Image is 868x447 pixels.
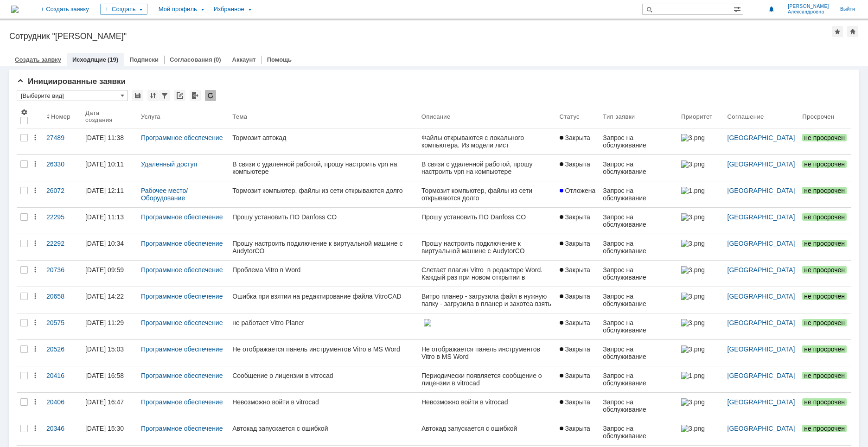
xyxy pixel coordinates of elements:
[677,419,724,445] a: 3.png
[556,208,600,234] a: Закрыта
[798,287,851,313] a: не просрочен
[85,293,124,300] div: [DATE] 14:22
[85,319,124,326] div: [DATE] 11:29
[141,160,197,168] a: Удаленный доступ
[734,4,743,13] span: Расширенный поиск
[32,134,39,141] div: Действия
[82,105,137,128] th: Дата создания
[43,419,82,445] a: 20346
[229,208,418,234] a: Прошу установить ПО Danfoss CO
[677,313,724,339] a: 3.png
[560,398,590,406] span: Закрыта
[681,187,704,194] img: 1.png
[681,372,704,379] img: 1.png
[681,425,704,432] img: 3.png
[32,425,39,432] div: Действия
[798,393,851,419] a: не просрочен
[232,398,414,406] div: Невозможно войти в vitrocad
[51,113,70,120] div: Номер
[43,393,82,419] a: 20406
[232,213,414,221] div: Прошу установить ПО Danfoss CO
[46,134,78,141] div: 27489
[141,319,223,326] a: Программное обеспечение
[599,340,677,366] a: Запрос на обслуживание
[82,181,137,207] a: [DATE] 12:11
[603,134,674,149] div: Запрос на обслуживание
[728,425,795,432] a: [GEOGRAPHIC_DATA]
[232,425,414,432] div: Автокад запускается с ошибкой
[46,187,78,194] div: 26072
[232,293,414,300] div: Ошибка при взятии на редактирование файла VitroCAD
[85,240,124,247] div: [DATE] 10:34
[802,398,847,406] span: не просрочен
[560,372,590,379] span: Закрыта
[82,366,137,392] a: [DATE] 16:58
[603,372,674,387] div: Запрос на обслуживание
[556,287,600,313] a: Закрыта
[85,398,124,406] div: [DATE] 16:47
[677,393,724,419] a: 3.png
[599,261,677,287] a: Запрос на обслуживание
[100,4,147,15] div: Создать
[556,366,600,392] a: Закрыта
[728,240,795,247] a: [GEOGRAPHIC_DATA]
[82,419,137,445] a: [DATE] 15:30
[728,134,795,141] a: [GEOGRAPHIC_DATA]
[229,313,418,339] a: не работает Vitro Planer
[603,398,674,413] div: Запрос на обслуживание
[132,90,143,101] div: Сохранить вид
[232,113,247,120] div: Тема
[82,340,137,366] a: [DATE] 15:03
[141,345,223,353] a: Программное обеспечение
[46,160,78,168] div: 26330
[677,366,724,392] a: 1.png
[190,90,201,101] div: Экспорт списка
[421,113,451,120] div: Описание
[72,56,106,63] a: Исходящие
[556,128,600,154] a: Закрыта
[599,155,677,181] a: Запрос на обслуживание
[82,313,137,339] a: [DATE] 11:29
[32,187,39,194] div: Действия
[798,261,851,287] a: не просрочен
[556,419,600,445] a: Закрыта
[17,77,126,86] span: Инициированные заявки
[556,313,600,339] a: Закрыта
[556,393,600,419] a: Закрыта
[599,208,677,234] a: Запрос на обслуживание
[46,425,78,432] div: 20346
[229,128,418,154] a: Тормозит автокад
[229,234,418,260] a: Прошу настроить подключение к виртуальной машине с AudytorCO
[802,113,834,120] div: Просрочен
[82,393,137,419] a: [DATE] 16:47
[832,26,843,37] div: Добавить в избранное
[802,187,847,194] span: не просрочен
[798,155,851,181] a: не просрочен
[232,160,414,175] div: В связи с удаленной работой, прошу настроить vpn на компьютере
[603,293,674,307] div: Запрос на обслуживание
[728,113,764,120] div: Соглашение
[798,181,851,207] a: не просрочен
[599,313,677,339] a: Запрос на обслуживание
[560,187,596,194] span: Отложена
[603,425,674,440] div: Запрос на обслуживание
[603,160,674,175] div: Запрос на обслуживание
[43,208,82,234] a: 22295
[170,56,212,63] a: Согласования
[229,155,418,181] a: В связи с удаленной работой, прошу настроить vpn на компьютере
[599,393,677,419] a: Запрос на обслуживание
[43,234,82,260] a: 22292
[603,319,674,334] div: Запрос на обслуживание
[599,128,677,154] a: Запрос на обслуживание
[32,372,39,379] div: Действия
[46,319,78,326] div: 20575
[847,26,858,37] div: Сделать домашней страницей
[677,340,724,366] a: 3.png
[802,160,847,168] span: не просрочен
[560,113,580,120] div: Статус
[2,45,128,52] img: download
[232,266,414,274] div: Проблема Vitro в Word
[85,345,124,353] div: [DATE] 15:03
[681,398,704,406] img: 3.png
[681,293,704,300] img: 3.png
